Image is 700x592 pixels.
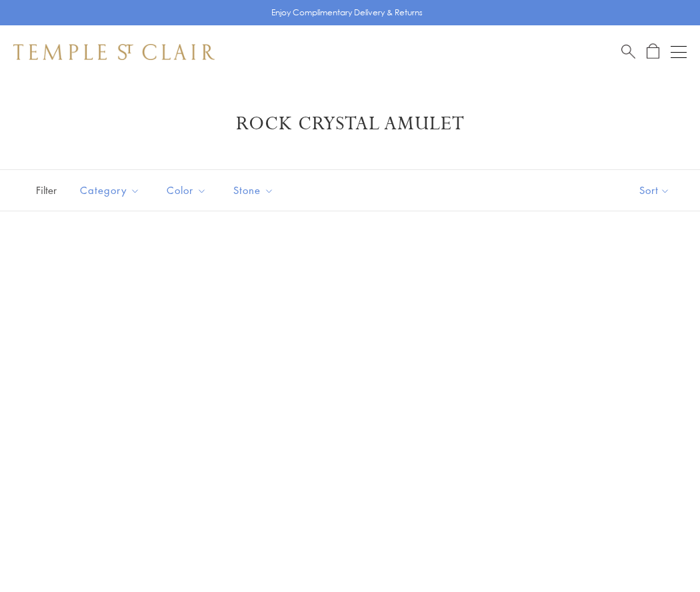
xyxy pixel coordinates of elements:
[223,175,284,205] button: Stone
[160,182,217,199] span: Color
[13,44,215,60] img: Temple St. Clair
[621,43,635,60] a: Search
[73,182,150,199] span: Category
[271,6,423,19] p: Enjoy Complimentary Delivery & Returns
[227,182,284,199] span: Stone
[33,112,667,136] h1: Rock Crystal Amulet
[671,44,687,60] button: Open navigation
[647,43,659,60] a: Open Shopping Bag
[157,175,217,205] button: Color
[70,175,150,205] button: Category
[609,170,700,211] button: Show sort by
